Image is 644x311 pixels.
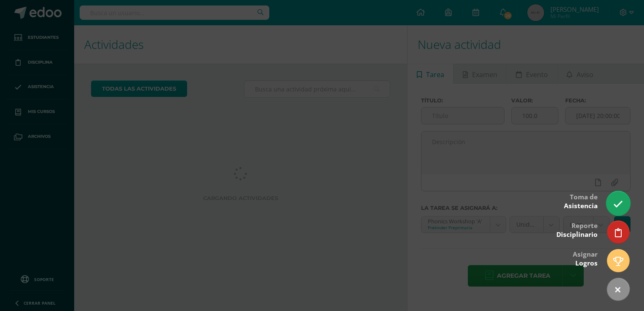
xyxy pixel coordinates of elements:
div: Asignar [573,244,598,272]
span: Asistencia [564,201,598,210]
span: Disciplinario [556,230,598,239]
span: Logros [575,259,598,268]
div: Toma de [564,187,598,214]
div: Reporte [556,216,598,243]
